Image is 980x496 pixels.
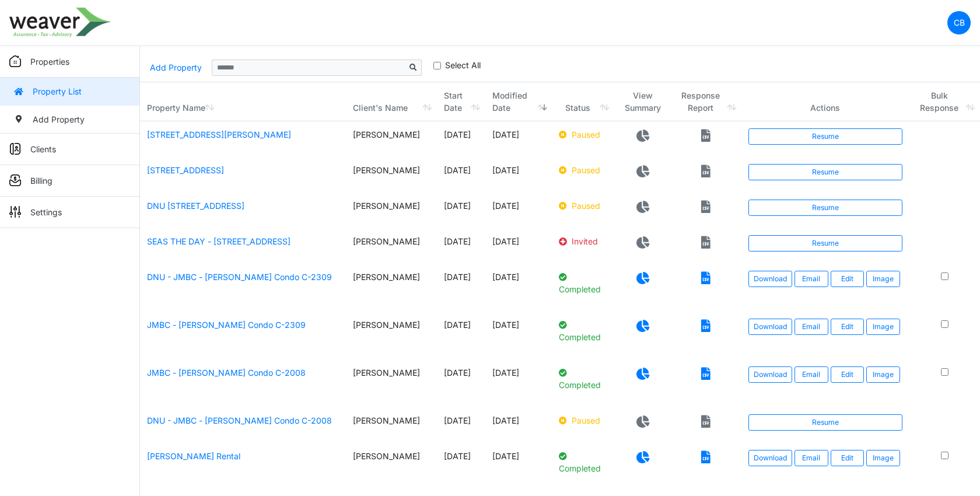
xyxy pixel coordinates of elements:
[346,228,437,264] td: [PERSON_NAME]
[437,407,485,443] td: [DATE]
[346,157,437,193] td: [PERSON_NAME]
[147,130,291,139] a: [STREET_ADDRESS][PERSON_NAME]
[748,450,792,466] a: Download
[748,128,902,145] a: Resume
[485,121,552,157] td: [DATE]
[559,128,608,141] p: Paused
[346,264,437,312] td: [PERSON_NAME]
[147,165,224,175] a: [STREET_ADDRESS]
[147,320,306,330] a: JMBC - [PERSON_NAME] Condo C-2309
[831,450,864,466] a: Edit
[748,414,902,431] a: Resume
[748,200,902,216] a: Resume
[147,368,306,378] a: JMBC - [PERSON_NAME] Condo C-2008
[346,443,437,491] td: [PERSON_NAME]
[485,312,552,359] td: [DATE]
[866,450,900,466] button: Image
[794,450,828,466] button: Email
[147,236,290,246] a: SEAS THE DAY - [STREET_ADDRESS]
[147,451,240,461] a: [PERSON_NAME] Rental
[346,312,437,359] td: [PERSON_NAME]
[866,271,900,287] button: Image
[954,16,965,29] p: CB
[445,59,481,71] label: Select All
[485,82,552,121] th: Modified Date: activate to sort column ascending
[748,271,792,287] a: Download
[346,359,437,407] td: [PERSON_NAME]
[437,443,485,491] td: [DATE]
[559,271,608,295] p: Completed
[485,157,552,193] td: [DATE]
[147,272,332,282] a: DNU - JMBC - [PERSON_NAME] Condo C-2309
[559,235,608,247] p: Invited
[9,143,21,155] img: sidemenu_client.png
[437,157,485,193] td: [DATE]
[614,82,670,121] th: View Summary
[748,235,902,252] a: Resume
[485,407,552,443] td: [DATE]
[147,415,332,425] a: DNU - JMBC - [PERSON_NAME] Condo C-2008
[485,359,552,407] td: [DATE]
[149,57,202,78] a: Add Property
[437,228,485,264] td: [DATE]
[748,164,902,180] a: Resume
[831,366,864,383] a: Edit
[30,206,62,218] p: Settings
[909,82,980,121] th: Bulk Response: activate to sort column ascending
[30,174,52,187] p: Billing
[147,201,244,211] a: DNU [STREET_ADDRESS]
[437,82,485,121] th: Start Date: activate to sort column ascending
[212,60,405,76] input: Sizing example input
[559,319,608,343] p: Completed
[9,8,111,37] img: spp logo
[346,193,437,228] td: [PERSON_NAME]
[437,121,485,157] td: [DATE]
[485,443,552,491] td: [DATE]
[559,164,608,176] p: Paused
[831,271,864,287] a: Edit
[831,319,864,335] a: Edit
[748,366,792,383] a: Download
[437,312,485,359] td: [DATE]
[140,82,346,121] th: Property Name: activate to sort column ascending
[30,55,69,68] p: Properties
[30,143,56,155] p: Clients
[866,366,900,383] button: Image
[794,319,828,335] button: Email
[671,82,741,121] th: Response Report: activate to sort column ascending
[559,414,608,427] p: Paused
[794,366,828,383] button: Email
[947,11,971,34] a: CB
[9,174,21,186] img: sidemenu_billing.png
[346,121,437,157] td: [PERSON_NAME]
[559,200,608,212] p: Paused
[437,193,485,228] td: [DATE]
[485,193,552,228] td: [DATE]
[437,359,485,407] td: [DATE]
[559,450,608,474] p: Completed
[437,264,485,312] td: [DATE]
[9,55,21,67] img: sidemenu_properties.png
[9,206,21,218] img: sidemenu_settings.png
[346,82,437,121] th: Client's Name: activate to sort column ascending
[748,319,792,335] a: Download
[485,228,552,264] td: [DATE]
[485,264,552,312] td: [DATE]
[866,319,900,335] button: Image
[559,366,608,391] p: Completed
[794,271,828,287] button: Email
[346,407,437,443] td: [PERSON_NAME]
[552,82,615,121] th: Status: activate to sort column ascending
[741,82,909,121] th: Actions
